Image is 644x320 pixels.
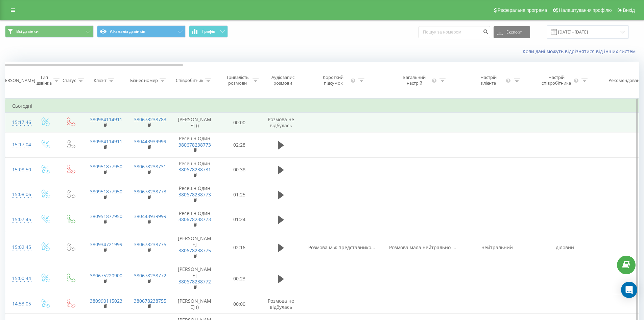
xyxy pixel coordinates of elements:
[97,25,186,38] button: AI-аналіз дзвінків
[134,298,166,304] a: 380678238755
[178,142,211,148] a: 380678238773
[389,244,456,251] span: Розмова мала нейтрально-...
[12,213,26,226] div: 15:07:45
[202,29,215,34] span: Графік
[130,78,158,83] div: Бізнес номер
[90,163,122,170] a: 380951877950
[178,166,211,173] a: 380678238731
[134,213,166,219] a: 380443939999
[12,297,26,311] div: 14:53:05
[90,241,122,248] a: 380934721999
[171,113,218,132] td: [PERSON_NAME] ()
[134,188,166,195] a: 380678238773
[134,138,166,145] a: 380443939999
[1,78,35,83] div: [PERSON_NAME]
[134,116,166,123] a: 380678238783
[171,182,218,207] td: Ресешн Один
[90,116,122,123] a: 380984114911
[63,78,76,83] div: Статус
[540,74,573,86] div: Настрій співробітника
[37,74,52,86] div: Тип дзвінка
[189,25,228,38] button: Графік
[90,272,122,279] a: 380675220900
[12,138,26,151] div: 15:17:04
[12,272,26,285] div: 15:00:44
[5,25,94,38] button: Всі дзвінки
[178,216,211,222] a: 380678238773
[398,74,431,86] div: Загальний настрій
[419,26,490,38] input: Пошук за номером
[308,244,375,251] span: Розмова між представнико...
[559,7,612,13] span: Налаштування профілю
[171,263,218,294] td: [PERSON_NAME]
[134,163,166,170] a: 380678238731
[12,116,26,129] div: 15:17:46
[171,132,218,157] td: Ресешн Один
[90,138,122,145] a: 380984114911
[268,116,294,129] span: Розмова не відбулась
[218,294,261,314] td: 00:00
[463,232,531,263] td: нейтральний
[171,294,218,314] td: [PERSON_NAME] ()
[12,163,26,176] div: 15:08:50
[317,74,350,86] div: Короткий підсумок
[90,298,122,304] a: 380990115023
[171,232,218,263] td: [PERSON_NAME]
[494,26,530,38] button: Експорт
[176,78,204,83] div: Співробітник
[218,207,261,232] td: 01:24
[268,298,294,310] span: Розмова не відбулась
[623,7,635,13] span: Вихід
[94,78,106,83] div: Клієнт
[16,29,39,34] span: Всі дзвінки
[218,263,261,294] td: 00:23
[218,132,261,157] td: 02:28
[523,48,639,55] a: Коли дані можуть відрізнятися вiд інших систем
[266,74,299,86] div: Аудіозапис розмови
[218,157,261,182] td: 00:38
[178,247,211,254] a: 380678238775
[473,74,504,86] div: Настрій клієнта
[218,113,261,132] td: 00:00
[134,272,166,279] a: 380678238772
[224,74,251,86] div: Тривалість розмови
[12,241,26,254] div: 15:02:45
[621,282,637,298] div: Open Intercom Messenger
[12,188,26,201] div: 15:08:06
[178,278,211,285] a: 380678238772
[531,232,599,263] td: діловий
[178,191,211,198] a: 380678238773
[498,7,547,13] span: Реферальна програма
[171,207,218,232] td: Ресешн Один
[171,157,218,182] td: Ресешн Один
[218,182,261,207] td: 01:25
[90,213,122,219] a: 380951877950
[218,232,261,263] td: 02:16
[134,241,166,248] a: 380678238775
[90,188,122,195] a: 380951877950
